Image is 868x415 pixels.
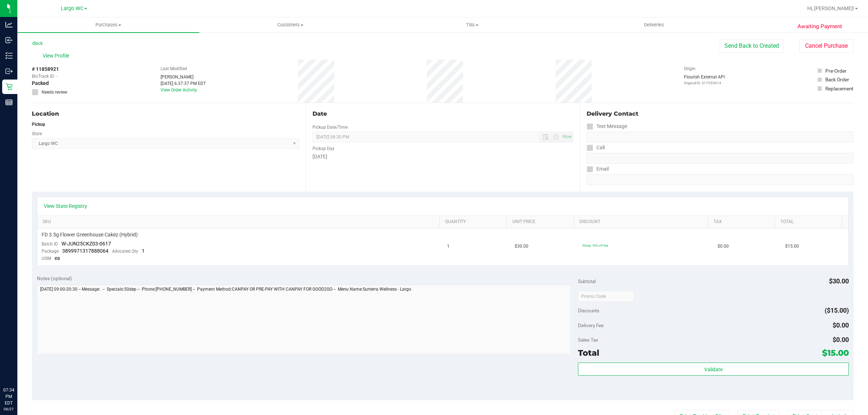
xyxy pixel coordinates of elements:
div: Pre-Order [825,67,847,74]
span: $15.00 [785,243,799,250]
label: Call [587,142,605,153]
div: Flourish External API [684,74,725,86]
a: Discount [579,219,705,225]
input: Promo Code [578,291,634,302]
inline-svg: Inventory [5,52,13,59]
span: Largo WC [61,5,84,12]
span: Awaiting Payment [797,22,842,31]
a: Tax [714,219,772,225]
a: Purchases [17,17,199,33]
span: Total [578,348,599,358]
span: $15.00 [822,348,849,358]
div: [PERSON_NAME] [161,74,206,80]
span: Validate [704,367,723,372]
input: Format: (999) 999-9999 [587,153,854,164]
span: Sales Tax [578,337,598,343]
a: SKU [43,219,437,225]
span: 1 [447,243,450,250]
input: Format: (999) 999-9999 [587,132,854,142]
a: Deliveries [563,17,745,33]
div: [DATE] 6:37:37 PM EDT [161,80,206,87]
span: Package [42,249,59,254]
inline-svg: Retail [5,83,13,90]
span: Purchases [17,22,199,28]
strong: Pickup [32,122,45,127]
div: Location [32,110,299,118]
label: Email [587,164,609,174]
label: Pickup Date/Time [312,124,348,131]
iframe: Resource center [7,357,29,379]
inline-svg: Outbound [5,68,13,75]
span: $30.00 [829,277,849,285]
span: Hi, [PERSON_NAME]! [807,5,854,11]
span: # 11858921 [32,65,59,73]
span: Packed [32,80,49,87]
span: Deliveries [634,22,674,28]
label: Text Message [587,121,627,132]
span: Delivery Fee [578,322,604,328]
a: Unit Price [512,219,571,225]
span: Customers [200,22,381,28]
a: Tills [381,17,563,33]
span: $30.00 [515,243,528,250]
button: Send Back to Created [720,39,784,53]
p: 07:34 PM EDT [3,387,14,406]
span: Needs review [42,89,67,95]
a: Back [32,41,43,46]
span: 1 [142,248,145,254]
inline-svg: Inbound [5,37,13,44]
a: View Order Activity [161,87,197,93]
span: W-JUN25CKZ03-0617 [61,241,111,247]
a: Total [780,219,839,225]
span: UOM [42,256,51,261]
button: Validate [578,363,848,376]
span: Allocated Qty [112,249,138,254]
span: $0.00 [833,321,849,329]
span: Discounts [578,304,599,317]
span: $0.00 [833,336,849,343]
span: BioTrack ID: [32,73,55,80]
label: Last Modified [161,65,187,72]
label: Store [32,131,42,137]
div: Replacement [825,85,853,92]
label: Pickup Day [312,145,335,152]
span: $0.00 [718,243,729,250]
span: ($15.00) [825,307,849,314]
div: Delivery Contact [587,110,854,118]
span: Batch ID [42,241,58,247]
span: 50dep: 50% off line [582,244,608,247]
span: Notes (optional) [37,275,72,281]
span: FD 3.5g Flower Greenhouse Cakez (Hybrid) [42,231,138,238]
div: [DATE] [312,153,573,161]
span: View Profile [43,52,72,60]
inline-svg: Reports [5,99,13,106]
inline-svg: Analytics [5,21,13,28]
span: - [57,73,58,80]
a: Quantity [445,219,504,225]
span: ea [55,255,60,261]
p: 08/27 [3,406,14,412]
span: Subtotal [578,278,596,284]
div: Back Order [825,76,849,83]
label: Origin [684,65,695,72]
span: Tills [382,22,563,28]
p: Original ID: 317555414 [684,80,725,86]
div: Date [312,110,573,118]
span: 3899971317888064 [62,248,109,254]
button: Cancel Purchase [799,39,854,53]
a: Customers [199,17,381,33]
a: View State Registry [44,202,87,210]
